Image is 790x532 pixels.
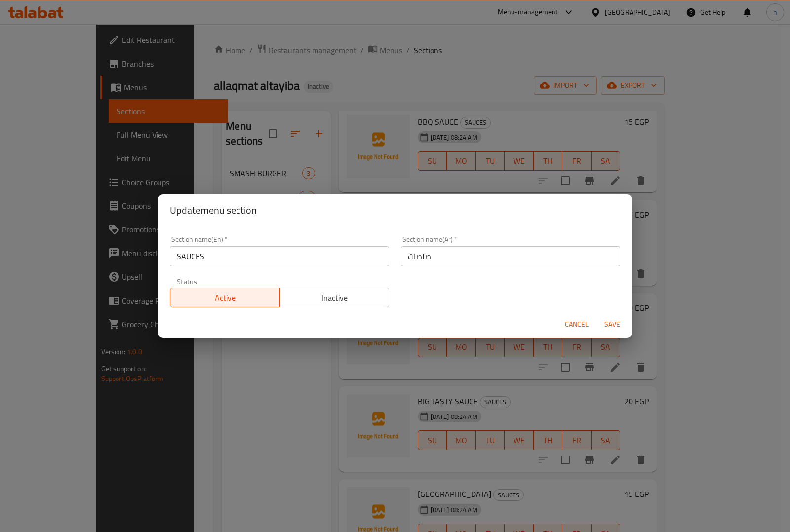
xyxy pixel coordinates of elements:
input: Please enter section name(ar) [401,246,620,266]
button: Cancel [561,315,592,334]
input: Please enter section name(en) [170,246,389,266]
button: Save [596,315,628,334]
span: Active [174,291,276,305]
h2: Update menu section [170,202,620,218]
span: Inactive [284,291,386,305]
button: Inactive [279,288,390,307]
span: Save [600,318,624,331]
span: Cancel [565,318,589,331]
button: Active [170,288,280,307]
